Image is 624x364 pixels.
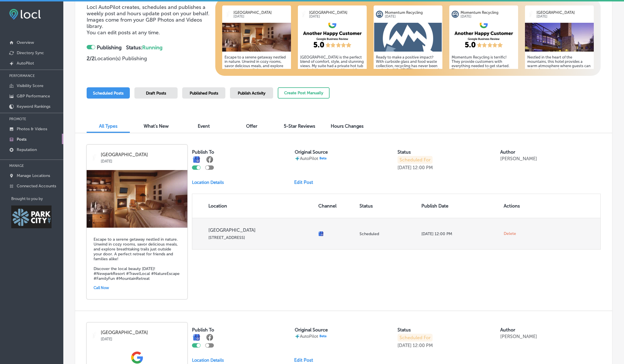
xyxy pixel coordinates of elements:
h5: Momentum Recycling is terrific! They provide customers with everything needed to get started. The... [452,55,516,107]
strong: Status: [126,44,163,51]
p: Connected Accounts [17,184,56,188]
p: [DATE] [397,165,412,170]
p: 12:00 PM [413,165,433,170]
span: Scheduled Posts [93,91,123,96]
p: Brought to you by [11,197,63,201]
img: logo [225,11,232,18]
span: 5-Star Reviews [284,123,315,129]
p: [DATE] [233,15,288,18]
span: Running [142,44,163,51]
p: Momentum Recycling [461,10,515,15]
label: Original Source [295,327,328,333]
span: Event [198,123,210,129]
p: [DATE] [397,343,412,348]
p: Scheduled For [397,334,433,342]
img: 1755542274923c7e34-aa2c-41bb-a48c-38f6d220f869_2023-04-29.jpg [87,170,187,228]
img: 71c6c31f-a0c3-4d16-9e59-2a2c7c4ff0c1.png [298,23,367,52]
span: Draft Posts [146,91,166,96]
p: Manage Locations [17,173,50,178]
img: Beta [318,156,328,160]
th: Publish Date [419,194,501,218]
th: Location [192,194,316,218]
p: AutoPilot [300,156,328,161]
img: 1755542274923c7e34-aa2c-41bb-a48c-38f6d220f869_2023-04-29.jpg [222,23,291,52]
p: [DATE] [461,15,515,18]
strong: 2 / 2 [87,55,94,62]
th: Channel [316,194,357,218]
span: Publish Activity [238,91,265,96]
p: GBP Performance [17,94,50,99]
p: [DATE] [385,15,440,18]
img: Park City [11,205,52,228]
p: Scheduled [359,231,417,236]
p: [GEOGRAPHIC_DATA] [309,10,364,15]
img: 1755542276efe61f72-c4b4-4132-9e99-717e14807967_2023-04-29.jpg [525,23,594,52]
p: AutoPilot [17,61,34,66]
span: Delete [504,231,516,236]
span: Offer [246,123,257,129]
p: [GEOGRAPHIC_DATA] [101,330,183,335]
span: What's New [144,123,169,129]
p: [DATE] 12:00 PM [421,231,499,236]
label: Publish To [192,149,214,155]
p: Keyword Rankings [17,104,50,109]
th: Status [357,194,419,218]
h5: Ready to make a positive impact? With curbside glass and food waste collection, recycling has nev... [376,55,440,111]
a: Edit Post [294,357,318,363]
img: Beta [318,334,328,338]
img: logo [452,11,459,18]
h5: Escape to a serene getaway nestled in nature. Unwind in cozy rooms, savor delicious meals, and ex... [94,237,180,281]
p: Momentum Recycling [385,10,440,15]
span: All Types [99,123,117,129]
p: [DATE] [101,335,183,341]
p: Overview [17,40,34,45]
label: Status [397,327,411,333]
img: autopilot-icon [295,334,300,339]
p: [STREET_ADDRESS] [208,235,314,240]
p: [GEOGRAPHIC_DATA] [208,227,314,233]
p: [DATE] [101,157,183,163]
p: Location(s) Publishing [87,55,211,62]
p: Reputation [17,147,37,152]
p: Scheduled For [397,156,433,164]
p: Location Details [192,180,224,185]
span: You can edit posts at any time. [87,29,160,36]
label: Status [397,149,411,155]
img: fda3e92497d09a02dc62c9cd864e3231.png [9,9,41,20]
p: [PERSON_NAME] [500,334,537,339]
p: Photos & Videos [17,127,47,131]
a: Edit Post [294,180,318,185]
th: Actions [501,194,534,218]
strong: Publishing [97,44,122,51]
p: AutoPilot [300,334,328,339]
img: logo [376,11,383,18]
img: logo [300,11,307,18]
img: 1755542298b8b7cbf4-d3f4-4cb1-bae8-2393b901c9b5_business_logo.png [374,23,442,52]
p: [GEOGRAPHIC_DATA] [537,10,591,15]
h5: [GEOGRAPHIC_DATA] is the perfect blend of comfort, style, and stunning views. My suite had a priv... [300,55,364,120]
p: [DATE] [537,15,591,18]
span: Published Posts [190,91,218,96]
span: Hours Changes [331,123,364,129]
img: ee49e5da-164d-4cae-89d6-f0d19825a043.png [449,23,518,52]
img: autopilot-icon [295,156,300,161]
label: Original Source [295,149,328,155]
p: [DATE] [309,15,364,18]
h5: Nestled in the heart of the mountains, this hotel provides a warm atmosphere where guests can rel... [527,55,591,103]
button: Create Post Manually [278,87,330,99]
p: Posts [17,137,26,142]
p: 12:00 PM [413,343,433,348]
p: [PERSON_NAME] [500,156,537,161]
p: Location Details [192,358,224,363]
img: logo [91,154,98,161]
img: logo [91,332,98,339]
img: logo [527,11,534,18]
h5: Escape to a serene getaway nestled in nature. Unwind in cozy rooms, savor delicious meals, and ex... [225,55,289,103]
label: Publish To [192,327,214,333]
p: Directory Sync [17,50,44,55]
p: [GEOGRAPHIC_DATA] [101,152,183,157]
label: Author [500,149,515,155]
label: Author [500,327,515,333]
span: Locl AutoPilot creates, schedules and publishes a weekly post and hours update post on your behal... [87,4,210,29]
p: Visibility Score [17,83,43,88]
